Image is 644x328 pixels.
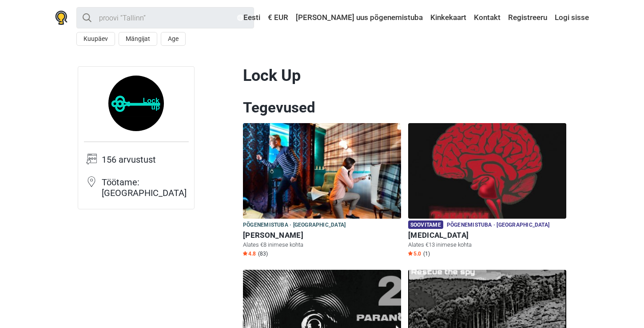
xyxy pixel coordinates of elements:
h6: [PERSON_NAME] [243,231,401,240]
a: Paranoia Soovitame Põgenemistuba · [GEOGRAPHIC_DATA] [MEDICAL_DATA] Alates €13 inimese kohta Star... [408,123,566,259]
span: Põgenemistuba · [GEOGRAPHIC_DATA] [447,220,549,230]
a: Logi sisse [553,10,589,26]
a: Kinkekaart [428,10,469,26]
img: Eesti [237,15,243,21]
span: Soovitame [408,220,443,229]
h2: Tegevused [243,99,566,116]
img: Nowescape logo [55,11,68,25]
span: (1) [423,250,430,257]
img: Star [243,251,247,256]
span: (83) [258,250,268,257]
img: Paranoia [408,123,566,219]
a: € EUR [266,10,290,26]
p: Alates €13 inimese kohta [408,241,566,249]
p: Alates €8 inimese kohta [243,241,401,249]
a: Kontakt [472,10,503,26]
span: 5.0 [408,250,421,257]
td: 156 arvustust [102,153,189,176]
h6: [MEDICAL_DATA] [408,231,566,240]
a: Registreeru [506,10,549,26]
a: Eesti [235,10,262,26]
td: Töötame: [GEOGRAPHIC_DATA] [102,176,189,204]
img: Sherlock Holmes [243,123,401,219]
button: Age [161,32,186,46]
input: proovi “Tallinn” [76,7,254,28]
span: 4.8 [243,250,256,257]
span: Põgenemistuba · [GEOGRAPHIC_DATA] [243,220,346,230]
h1: Lock Up [243,66,566,85]
a: [PERSON_NAME] uus põgenemistuba [294,10,425,26]
a: Sherlock Holmes Põgenemistuba · [GEOGRAPHIC_DATA] [PERSON_NAME] Alates €8 inimese kohta Star4.8 (83) [243,123,401,259]
button: Mängijat [119,32,157,46]
button: Kuupäev [76,32,115,46]
img: Star [408,251,413,256]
